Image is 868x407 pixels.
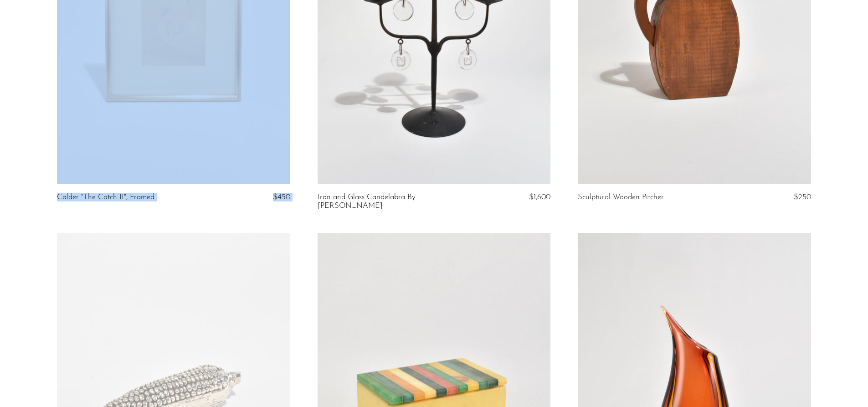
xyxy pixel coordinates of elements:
a: Calder "The Catch II", Framed [57,193,154,201]
span: $450 [273,193,290,201]
a: Iron and Glass Candelabra By [PERSON_NAME] [318,193,475,210]
a: Sculptural Wooden Pitcher [578,193,664,201]
span: $250 [794,193,811,201]
span: $1,600 [529,193,550,201]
